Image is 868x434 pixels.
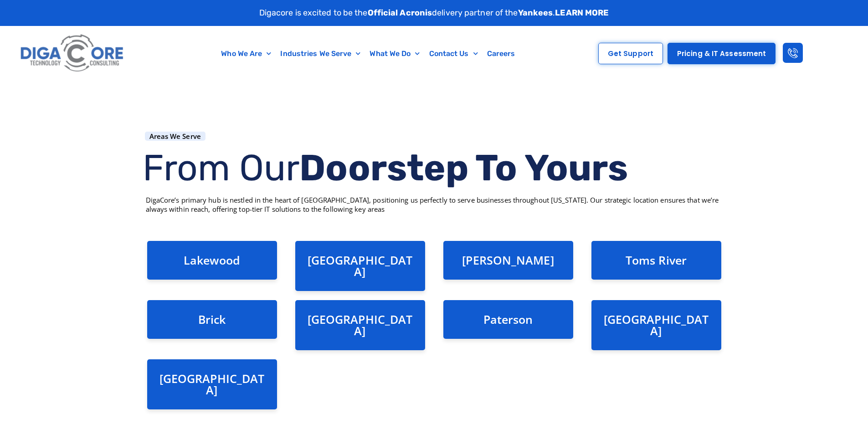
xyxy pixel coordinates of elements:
a: Paterson [483,311,533,327]
a: LEARN MORE [555,8,609,18]
a: What We Do [365,43,424,64]
a: Lakewood [184,252,240,268]
a: Industries We Serve [276,43,365,64]
p: Digacore is excited to be the delivery partner of the . [259,7,609,19]
a: [GEOGRAPHIC_DATA] [159,371,265,398]
h1: Areas We Serve [149,132,201,141]
strong: Official Acronis [368,8,432,18]
a: Careers [483,43,520,64]
a: [GEOGRAPHIC_DATA] [604,311,709,338]
a: Get Support [598,43,663,64]
a: Brick [198,311,226,327]
b: Doorstep To Yours [299,146,628,189]
a: [GEOGRAPHIC_DATA] [308,252,413,279]
a: Toms River [626,252,687,268]
a: [GEOGRAPHIC_DATA] [308,311,413,338]
a: Pricing & IT Assessment [668,43,776,64]
div: DigaCore’s primary hub is nestled in the heart of [GEOGRAPHIC_DATA], positioning us perfectly to ... [143,195,726,236]
h2: From Our [143,150,726,186]
a: [PERSON_NAME] [462,252,554,268]
img: Digacore logo 1 [18,31,127,77]
strong: Yankees [518,8,553,18]
a: Contact Us [425,43,483,64]
a: Who We Are [216,43,276,64]
span: Pricing & IT Assessment [677,50,766,57]
nav: Menu [171,43,566,64]
span: Get Support [608,50,653,57]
